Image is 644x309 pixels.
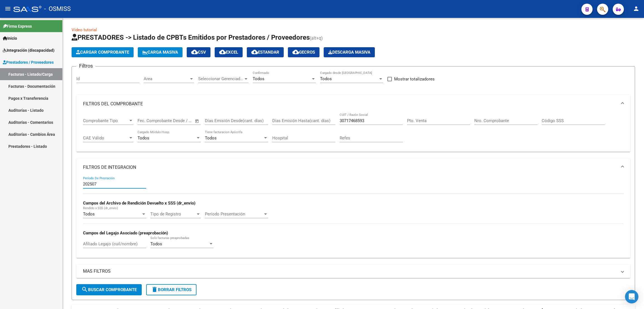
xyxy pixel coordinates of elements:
mat-panel-title: MAS FILTROS [83,268,617,274]
span: PRESTADORES -> Listado de CPBTs Emitidos por Prestadores / Proveedores [72,34,310,41]
span: CAE Válido [83,136,128,141]
h3: Filtros [76,62,96,70]
button: Gecros [288,47,319,57]
mat-icon: cloud_download [219,49,226,55]
div: FILTROS DEL COMPROBANTE [76,113,630,152]
span: Mostrar totalizadores [394,76,435,82]
span: Todos [253,76,264,81]
div: FILTROS DE INTEGRACION [76,176,630,258]
button: Buscar Comprobante [76,284,142,295]
span: Inicio [3,35,17,41]
span: Todos [83,211,95,217]
span: - OSMISS [44,3,71,15]
button: Estandar [247,47,284,57]
span: Todos [320,76,332,81]
mat-icon: cloud_download [251,49,258,55]
button: CSV [187,47,210,57]
button: Borrar Filtros [146,284,196,295]
span: EXCEL [219,50,238,55]
button: Carga Masiva [138,47,183,57]
span: Todos [138,136,149,141]
span: CSV [191,50,206,55]
span: Descarga Masiva [328,50,370,55]
span: Período Presentación [205,211,263,217]
mat-panel-title: FILTROS DE INTEGRACION [83,164,617,170]
input: Fecha inicio [138,118,160,123]
button: EXCEL [215,47,243,57]
mat-expansion-panel-header: FILTROS DEL COMPROBANTE [76,95,630,113]
span: Tipo de Registro [150,211,196,217]
button: Descarga Masiva [324,47,375,57]
span: Integración (discapacidad) [3,47,55,53]
strong: Campos del Legajo Asociado (preaprobación) [83,230,168,236]
span: Area [144,76,189,81]
span: Gecros [292,50,315,55]
span: Todos [150,241,162,246]
span: (alt+q) [310,35,323,41]
mat-expansion-panel-header: MAS FILTROS [76,265,630,278]
mat-panel-title: FILTROS DEL COMPROBANTE [83,101,617,107]
strong: Campos del Archivo de Rendición Devuelto x SSS (dr_envio) [83,201,195,206]
app-download-masive: Descarga masiva de comprobantes (adjuntos) [324,47,375,57]
span: Todos [205,136,217,141]
div: Open Intercom Messenger [625,290,638,303]
input: Fecha fin [165,118,192,123]
mat-icon: search [81,286,88,293]
mat-icon: cloud_download [191,49,198,55]
span: Borrar Filtros [151,287,191,292]
mat-expansion-panel-header: FILTROS DE INTEGRACION [76,158,630,176]
span: Prestadores / Proveedores [3,59,54,65]
span: Carga Masiva [142,50,178,55]
button: Cargar Comprobante [72,47,134,57]
mat-icon: delete [151,286,158,293]
span: Buscar Comprobante [81,287,137,292]
span: Comprobante Tipo [83,118,128,123]
span: Firma Express [3,23,32,29]
mat-icon: menu [4,5,11,12]
span: Cargar Comprobante [76,50,129,55]
mat-icon: person [633,5,640,12]
span: Estandar [251,50,279,55]
span: Seleccionar Gerenciador [198,76,243,81]
a: Video tutorial [72,27,97,32]
button: Open calendar [194,118,200,124]
mat-icon: cloud_download [292,49,299,55]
